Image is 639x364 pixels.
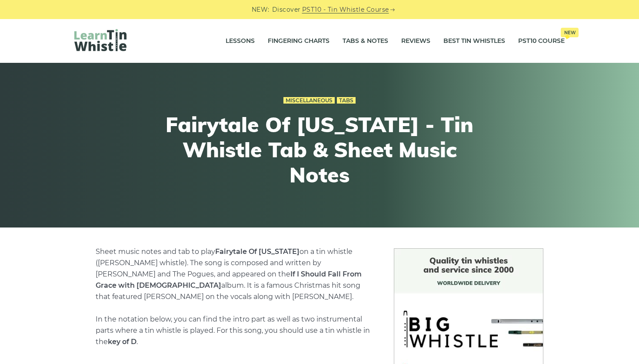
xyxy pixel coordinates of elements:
[401,30,430,52] a: Reviews
[74,29,126,51] img: LearnTinWhistle.com
[268,30,329,52] a: Fingering Charts
[283,97,335,104] a: Miscellaneous
[226,30,255,52] a: Lessons
[160,112,479,187] h1: Fairytale Of [US_STATE] - Tin Whistle Tab & Sheet Music Notes
[343,30,388,52] a: Tabs & Notes
[443,30,505,52] a: Best Tin Whistles
[337,97,356,104] a: Tabs
[561,28,579,37] span: New
[215,247,300,256] strong: Fairytale Of [US_STATE]
[96,246,373,348] p: Sheet music notes and tab to play on a tin whistle ([PERSON_NAME] whistle). The song is composed ...
[518,30,565,52] a: PST10 CourseNew
[108,338,136,346] strong: key of D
